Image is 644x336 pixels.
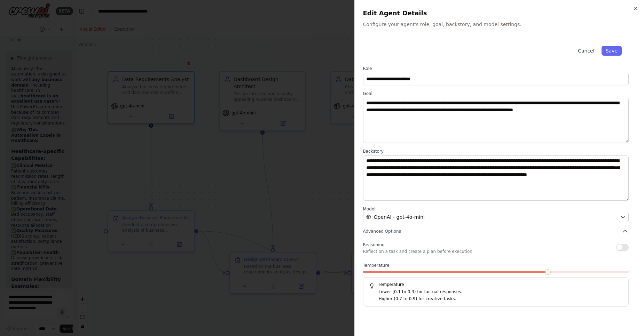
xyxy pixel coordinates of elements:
p: Lower (0.1 to 0.3) for factual responses. [379,289,623,296]
button: Cancel [574,46,598,56]
label: Model [363,206,629,212]
span: Advanced Options [363,229,401,234]
span: Temperature: [363,263,391,268]
label: Goal [363,91,629,96]
p: Reflect on a task and create a plan before execution [363,249,472,254]
button: Advanced Options [363,228,629,235]
h2: Edit Agent Details [363,8,636,18]
h5: Temperature [369,282,623,287]
p: Configure your agent's role, goal, backstory, and model settings. [363,21,636,28]
label: Backstory [363,149,629,154]
p: Higher (0.7 to 0.9) for creative tasks. [379,296,623,303]
span: OpenAI - gpt-4o-mini [374,214,425,221]
button: Save [602,46,622,56]
span: Reasoning [363,242,385,247]
label: Role [363,66,629,71]
button: OpenAI - gpt-4o-mini [363,212,629,222]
